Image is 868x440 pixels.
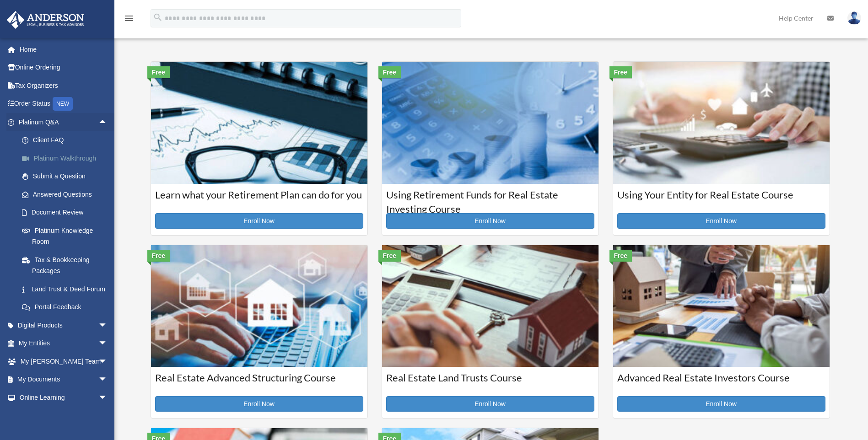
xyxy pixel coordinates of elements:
a: Tax Organizers [6,76,121,95]
a: Enroll Now [386,213,594,229]
span: arrow_drop_down [98,370,117,389]
a: Online Learningarrow_drop_down [6,388,121,407]
a: Platinum Q&Aarrow_drop_up [6,113,121,131]
i: menu [124,13,135,24]
h3: Real Estate Land Trusts Course [386,371,594,394]
a: Digital Productsarrow_drop_down [6,316,121,334]
div: Free [147,66,170,78]
div: Free [147,250,170,262]
h3: Using Your Entity for Real Estate Course [617,188,825,211]
span: arrow_drop_down [98,334,117,353]
span: arrow_drop_down [98,352,117,371]
a: Enroll Now [155,213,363,229]
a: Submit a Question [13,167,121,186]
a: Client FAQ [13,131,121,150]
a: Portal Feedback [13,298,121,317]
a: Order StatusNEW [6,95,121,113]
a: Courses [13,407,117,425]
i: search [153,12,163,22]
a: Land Trust & Deed Forum [13,280,121,298]
a: Enroll Now [386,396,594,412]
span: arrow_drop_down [98,388,117,407]
img: Anderson Advisors Platinum Portal [4,11,87,29]
a: Home [6,40,121,59]
h3: Real Estate Advanced Structuring Course [155,371,363,394]
a: menu [124,16,135,24]
a: My [PERSON_NAME] Teamarrow_drop_down [6,352,121,370]
h3: Learn what your Retirement Plan can do for you [155,188,363,211]
div: Free [378,66,401,78]
a: Answered Questions [13,185,121,204]
div: NEW [53,97,73,111]
a: Platinum Walkthrough [13,149,121,167]
h3: Advanced Real Estate Investors Course [617,371,825,394]
span: arrow_drop_down [98,316,117,335]
a: Enroll Now [617,396,825,412]
div: Free [609,250,632,262]
div: Free [609,66,632,78]
a: Online Ordering [6,59,121,77]
a: Enroll Now [155,396,363,412]
a: My Entitiesarrow_drop_down [6,334,121,353]
a: Document Review [13,204,121,222]
a: Platinum Knowledge Room [13,221,121,251]
h3: Using Retirement Funds for Real Estate Investing Course [386,188,594,211]
a: My Documentsarrow_drop_down [6,370,121,389]
div: Free [378,250,401,262]
a: Enroll Now [617,213,825,229]
a: Tax & Bookkeeping Packages [13,251,121,280]
img: User Pic [847,11,861,25]
span: arrow_drop_up [98,113,117,132]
